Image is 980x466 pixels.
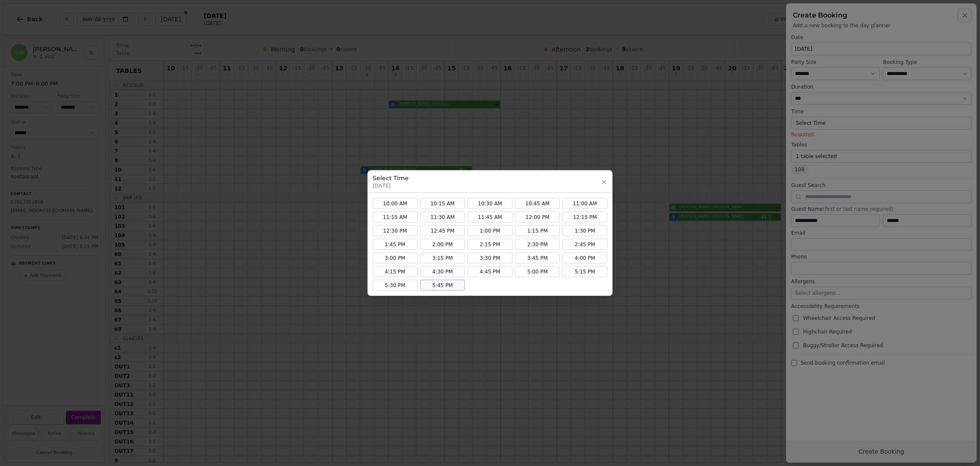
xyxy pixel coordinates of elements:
[420,280,465,291] button: 5:45 PM
[515,198,560,209] button: 10:45 AM
[373,174,409,182] h3: Select Time
[373,266,418,277] button: 4:15 PM
[373,225,418,236] button: 12:30 PM
[420,198,465,209] button: 10:15 AM
[420,225,465,236] button: 12:45 PM
[373,253,418,264] button: 3:00 PM
[420,212,465,223] button: 11:30 AM
[467,212,513,223] button: 11:45 AM
[467,225,513,236] button: 1:00 PM
[373,198,418,209] button: 10:00 AM
[467,266,513,277] button: 4:45 PM
[467,239,513,250] button: 2:15 PM
[373,239,418,250] button: 1:45 PM
[515,253,560,264] button: 3:45 PM
[562,239,607,250] button: 2:45 PM
[373,182,409,189] p: [DATE]
[420,266,465,277] button: 4:30 PM
[467,198,513,209] button: 10:30 AM
[420,253,465,264] button: 3:15 PM
[373,280,418,291] button: 5:30 PM
[467,253,513,264] button: 3:30 PM
[562,253,607,264] button: 4:00 PM
[515,212,560,223] button: 12:00 PM
[515,239,560,250] button: 2:30 PM
[562,266,607,277] button: 5:15 PM
[373,212,418,223] button: 11:15 AM
[562,225,607,236] button: 1:30 PM
[515,225,560,236] button: 1:15 PM
[515,266,560,277] button: 5:00 PM
[562,212,607,223] button: 12:15 PM
[420,239,465,250] button: 2:00 PM
[562,198,607,209] button: 11:00 AM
